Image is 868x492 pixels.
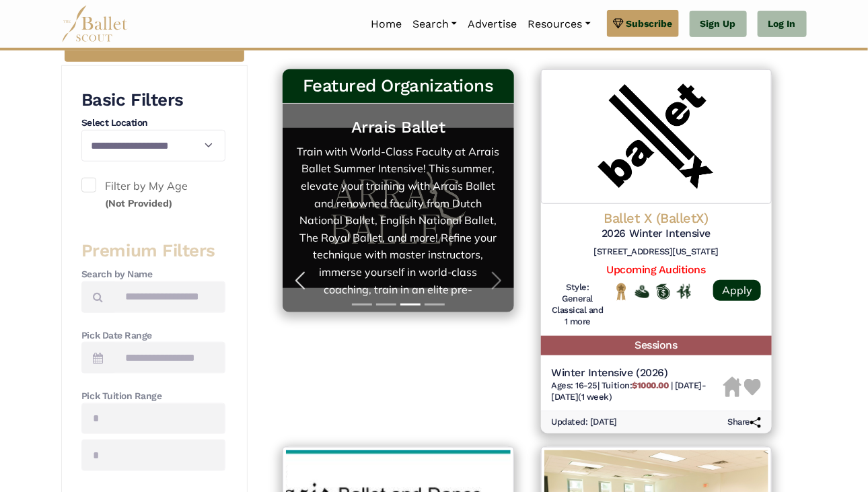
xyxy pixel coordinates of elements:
a: Resources [522,10,595,38]
img: National [614,283,628,300]
h6: Style: General Classical and 1 more [552,282,604,328]
h6: | | [552,380,724,403]
h6: Share [727,417,761,428]
h5: Arrais Ballet [296,117,501,138]
img: Offers Scholarship [656,284,670,300]
a: Upcoming Auditions [607,263,706,276]
span: [DATE]-[DATE] (1 week) [552,380,707,402]
h5: Sessions [541,336,772,355]
small: (Not Provided) [105,197,172,209]
img: Offers Financial Aid [635,285,649,298]
a: Subscribe [607,10,679,37]
a: Apply [713,280,761,301]
button: Slide 1 [352,297,372,312]
img: In Person [677,284,691,299]
button: Slide 4 [425,297,445,312]
img: Logo [541,69,772,204]
h5: Winter Intensive (2026) [552,366,724,380]
span: Tuition: [602,380,671,390]
a: Arrais BalletTrain with World-Class Faculty at Arrais Ballet Summer Intensive! This summer, eleva... [296,117,501,299]
h6: [STREET_ADDRESS][US_STATE] [552,246,762,258]
a: Log In [758,11,807,38]
h3: Premium Filters [81,240,225,262]
span: Ages: 16-25 [552,380,598,390]
h6: Updated: [DATE] [552,417,618,428]
input: Search by names... [114,281,225,313]
button: Slide 3 [400,297,421,312]
img: Heart [744,379,761,396]
img: gem.svg [613,16,624,31]
a: Home [365,10,407,38]
h4: Pick Tuition Range [81,390,225,403]
h4: Select Location [81,116,225,130]
a: Sign Up [690,11,747,38]
h4: Ballet X (BalletX) [552,209,762,227]
h3: Basic Filters [81,89,225,112]
h3: Featured Organizations [293,75,503,98]
h4: Pick Date Range [81,329,225,343]
span: Subscribe [626,16,673,31]
h5: 2026 Winter Intensive [552,227,762,241]
a: Advertise [462,10,522,38]
button: Slide 2 [376,297,396,312]
b: $1000.00 [632,380,668,390]
h4: Search by Name [81,268,225,281]
img: Housing Unavailable [723,377,742,397]
a: Search [407,10,462,38]
label: Filter by My Age [81,178,225,212]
